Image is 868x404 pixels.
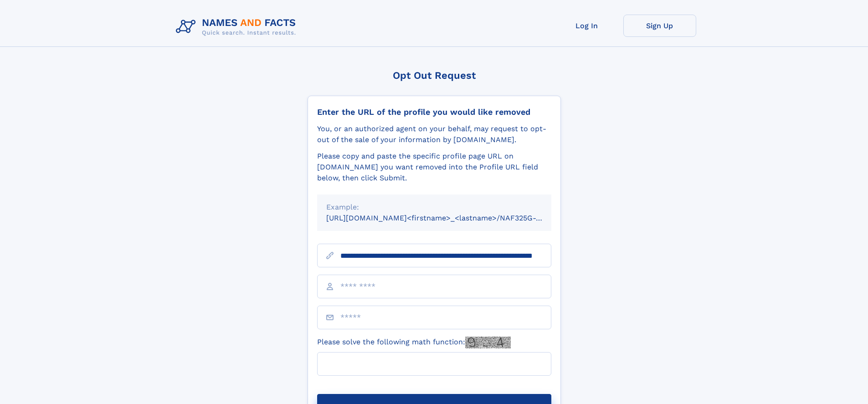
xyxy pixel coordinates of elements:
div: Enter the URL of the profile you would like removed [317,107,551,117]
div: Opt Out Request [308,70,561,81]
a: Sign Up [623,15,696,37]
div: Please copy and paste the specific profile page URL on [DOMAIN_NAME] you want removed into the Pr... [317,151,551,184]
div: You, or an authorized agent on your behalf, may request to opt-out of the sale of your informatio... [317,123,551,145]
div: Example: [326,202,542,213]
img: Logo Names and Facts [172,15,303,39]
label: Please solve the following math function: [317,337,511,348]
a: Log In [550,15,623,37]
small: [URL][DOMAIN_NAME]<firstname>_<lastname>/NAF325G-xxxxxxxx [326,214,569,222]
